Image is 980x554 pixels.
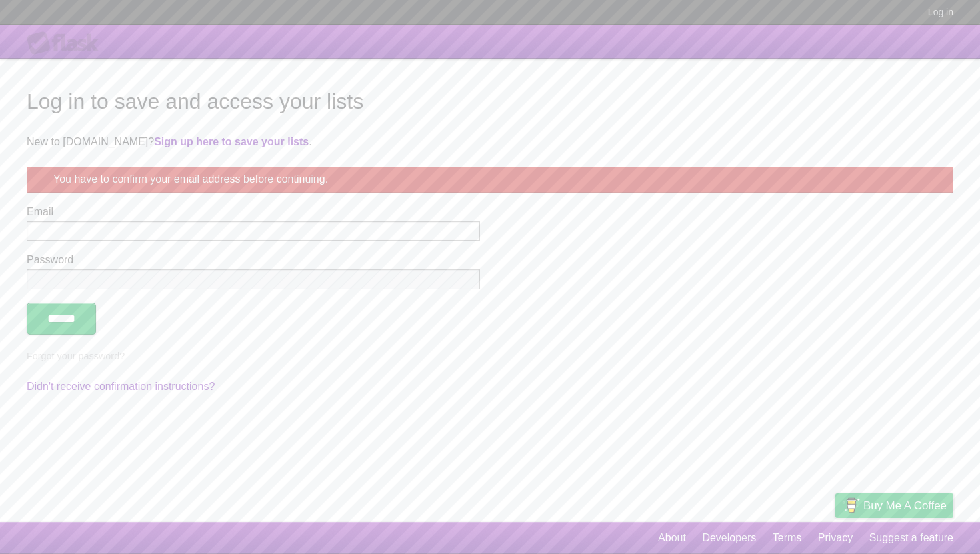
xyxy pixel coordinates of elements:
a: Didn't receive confirmation instructions? [27,381,215,392]
a: Buy me a coffee [835,493,953,518]
label: Email [27,206,480,218]
a: Privacy [818,525,853,551]
div: Flask [27,31,107,55]
a: Forgot your password? [27,351,125,361]
img: Buy me a coffee [842,494,860,517]
span: Buy me a coffee [863,494,947,517]
a: Developers [702,525,756,551]
label: Password [27,254,480,266]
div: You have to confirm your email address before continuing. [27,167,953,193]
a: Terms [773,525,802,551]
a: Sign up here to save your lists [154,136,309,147]
h1: Log in to save and access your lists [27,85,953,117]
a: Suggest a feature [869,525,953,551]
a: About [658,525,686,551]
p: New to [DOMAIN_NAME]? . [27,134,953,150]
